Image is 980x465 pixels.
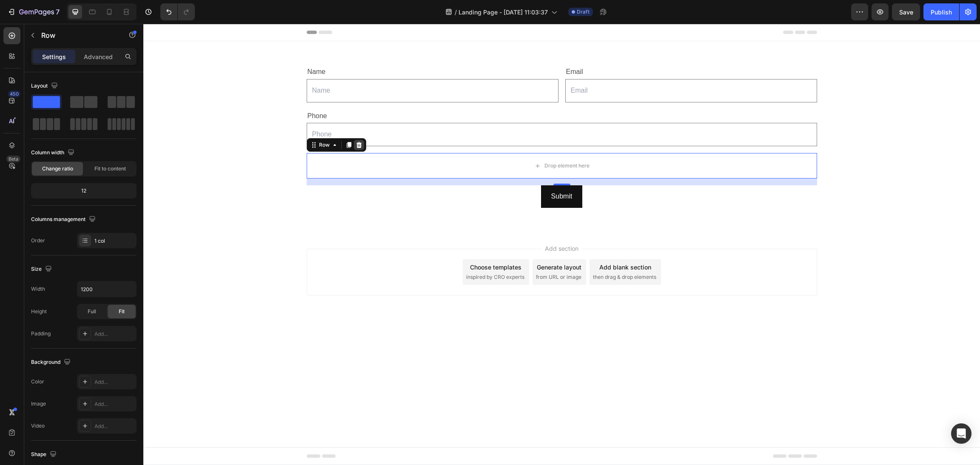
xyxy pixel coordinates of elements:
span: Change ratio [42,165,73,173]
div: Size [31,264,54,275]
div: 1 col [94,237,134,245]
div: Name [163,41,415,55]
div: Video [31,422,45,430]
div: Email [422,41,674,55]
div: Drop element here [401,139,446,145]
span: Save [899,9,913,16]
div: Add... [94,422,134,430]
div: Color [31,378,44,386]
input: Phone [163,99,674,122]
button: Publish [923,3,959,20]
div: Generate layout [393,239,438,248]
input: Email [422,55,674,79]
span: then drag & drop elements [450,250,513,257]
div: Publish [931,8,952,17]
div: Image [31,400,46,408]
button: Submit [398,162,439,184]
p: Settings [42,52,66,61]
button: Save [892,3,920,20]
iframe: Design area [143,24,980,465]
div: Row [174,117,188,125]
div: Background [31,357,72,368]
div: Layout [31,80,60,92]
p: Row [41,30,114,40]
div: Column width [31,147,76,159]
span: Add section [398,220,439,229]
div: Choose templates [327,239,378,248]
span: inspired by CRO experts [323,250,381,257]
div: Padding [31,330,51,337]
div: Open Intercom Messenger [951,423,971,444]
div: 12 [33,185,135,197]
div: Phone [163,85,674,99]
div: Order [31,237,45,244]
div: Undo/Redo [160,3,195,20]
input: Name [163,55,415,79]
div: Add... [94,378,134,386]
div: Width [31,285,45,293]
div: Add... [94,330,134,338]
input: Auto [77,281,136,297]
span: Fit to content [94,165,126,173]
div: Height [31,308,47,315]
div: Columns management [31,214,97,225]
div: Beta [6,156,20,162]
button: 7 [3,3,63,20]
span: / [455,8,457,17]
p: Advanced [84,52,113,61]
span: from URL or image [393,250,438,257]
div: Submit [408,167,429,179]
p: 7 [56,7,60,17]
div: 450 [8,91,20,97]
div: Add blank section [456,239,508,248]
span: Draft [577,8,590,16]
span: Landing Page - [DATE] 11:03:37 [459,8,548,17]
span: Fit [119,308,125,315]
div: Add... [94,400,134,408]
span: Full [88,308,96,315]
div: Shape [31,449,58,460]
